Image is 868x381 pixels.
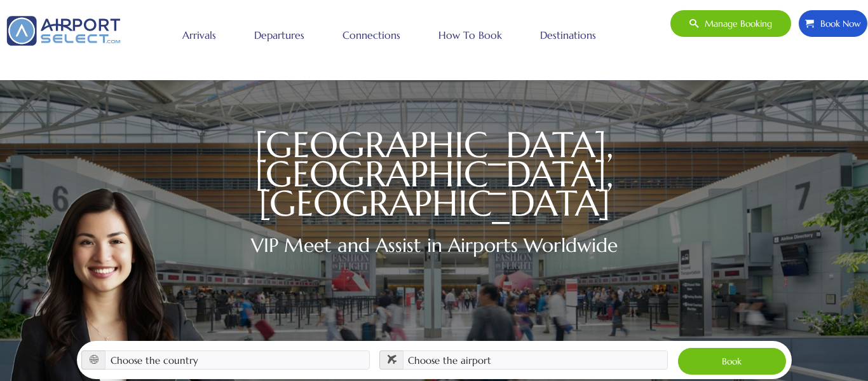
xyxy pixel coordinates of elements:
[77,231,792,260] h2: VIP Meet and Assist in Airports Worldwide
[537,19,599,51] a: Destinations
[435,19,505,51] a: How to book
[670,10,792,38] a: Manage booking
[251,19,308,51] a: Departures
[677,347,787,375] button: Book
[77,130,792,218] h1: [GEOGRAPHIC_DATA], [GEOGRAPHIC_DATA], [GEOGRAPHIC_DATA]
[698,10,772,37] span: Manage booking
[798,10,868,38] a: Book Now
[179,19,219,51] a: Arrivals
[339,19,403,51] a: Connections
[814,10,861,37] span: Book Now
